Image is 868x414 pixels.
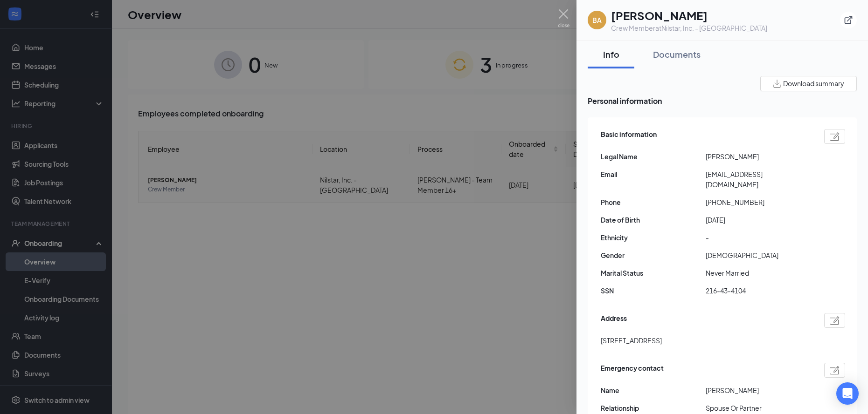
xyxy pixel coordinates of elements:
span: [DEMOGRAPHIC_DATA] [706,250,811,260]
span: [STREET_ADDRESS] [601,335,662,346]
span: - [706,232,811,243]
span: Download summary [783,79,844,88]
span: Personal information [588,95,857,107]
button: ExternalLink [840,12,857,28]
div: Crew Member at Nilstar, Inc. - [GEOGRAPHIC_DATA] [611,23,767,33]
span: Never Married [706,268,811,278]
span: 216-43-4104 [706,285,811,296]
span: Gender [601,250,706,260]
span: Address [601,313,627,328]
span: Spouse Or Partner [706,403,811,413]
span: Name [601,385,706,395]
span: Marital Status [601,268,706,278]
span: Basic information [601,129,657,144]
span: [DATE] [706,215,811,225]
span: Ethnicity [601,232,706,243]
h1: [PERSON_NAME] [611,7,767,23]
span: Relationship [601,403,706,413]
span: [PERSON_NAME] [706,151,811,162]
span: Legal Name [601,151,706,162]
span: [PHONE_NUMBER] [706,197,811,207]
span: Phone [601,197,706,207]
span: Emergency contact [601,363,664,378]
button: Download summary [760,76,857,91]
div: Open Intercom Messenger [836,382,859,405]
span: Date of Birth [601,215,706,225]
span: [PERSON_NAME] [706,385,811,395]
span: [EMAIL_ADDRESS][DOMAIN_NAME] [706,169,811,190]
div: Documents [653,48,701,60]
span: SSN [601,285,706,296]
div: BA [592,15,602,25]
div: Info [597,48,625,60]
span: Email [601,169,706,179]
svg: ExternalLink [844,15,853,25]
